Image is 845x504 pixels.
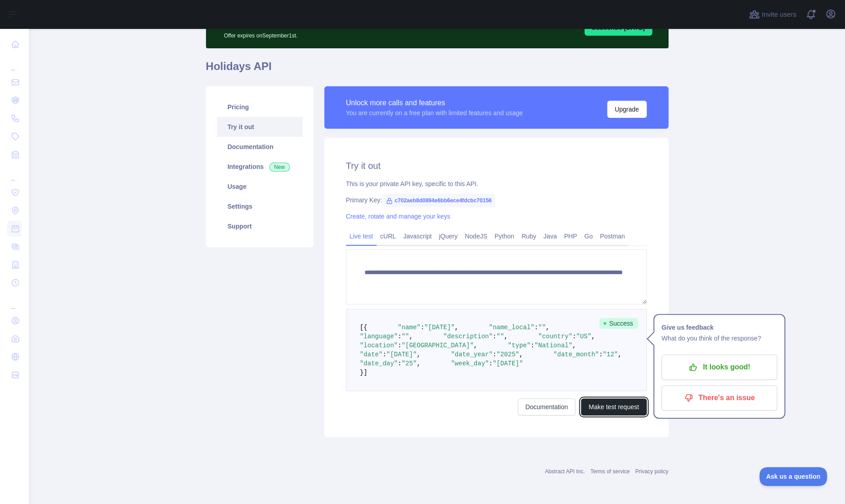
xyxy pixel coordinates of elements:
[420,324,424,331] span: :
[759,467,827,486] iframe: Toggle Customer Support
[545,468,585,475] a: Abstract API Inc.
[346,159,647,172] h2: Try it out
[761,9,796,20] span: Invite users
[7,164,22,182] div: ...
[360,333,398,340] span: "language"
[401,333,409,340] span: ""
[217,137,303,157] a: Documentation
[217,117,303,137] a: Try it out
[7,54,22,72] div: ...
[217,196,303,216] a: Settings
[360,324,364,331] span: [
[206,59,668,81] h1: Holidays API
[591,333,595,340] span: ,
[377,229,400,243] a: cURL
[401,360,417,367] span: "25"
[496,333,504,340] span: ""
[346,179,647,188] div: This is your private API key, specific to this API.
[398,360,401,367] span: :
[572,333,576,340] span: :
[217,216,303,236] a: Support
[435,229,461,243] a: jQuery
[534,342,572,349] span: "National"
[538,333,572,340] span: "country"
[662,333,777,344] p: What do you think of the response?
[346,213,450,220] a: Create, rotate and manage your keys
[360,342,398,349] span: "location"
[508,342,530,349] span: "type"
[618,351,621,358] span: ,
[217,157,303,177] a: Integrations New
[269,163,290,172] span: New
[346,98,523,108] div: Unlock more calls and features
[596,229,628,243] a: Postman
[424,324,454,331] span: "[DATE]"
[474,342,477,349] span: ,
[635,468,668,475] a: Privacy policy
[461,229,491,243] a: NodeJS
[518,229,540,243] a: Ruby
[602,351,618,358] span: "12"
[496,351,519,358] span: "2025"
[364,369,367,376] span: ]
[346,108,523,117] div: You are currently on a free plan with limited features and usage
[217,177,303,196] a: Usage
[398,333,401,340] span: :
[346,229,377,243] a: Live test
[560,229,581,243] a: PHP
[491,229,518,243] a: Python
[538,324,546,331] span: ""
[217,97,303,117] a: Pricing
[531,342,534,349] span: :
[590,468,630,475] a: Terms of service
[607,101,647,118] button: Upgrade
[581,398,646,415] button: Make test request
[553,351,599,358] span: "date_month"
[451,351,492,358] span: "date_year"
[360,351,383,358] span: "date"
[443,333,492,340] span: "description"
[417,351,420,358] span: ,
[504,333,508,340] span: ,
[546,324,549,331] span: ,
[489,324,534,331] span: "name_local"
[572,342,576,349] span: ,
[398,324,420,331] span: "name"
[417,360,420,367] span: ,
[401,342,474,349] span: "[GEOGRAPHIC_DATA]"
[540,229,560,243] a: Java
[580,229,596,243] a: Go
[382,194,495,207] span: c702aeb8d0894e6bb6ece4fdcbc70156
[518,398,575,415] a: Documentation
[455,324,458,331] span: ,
[224,28,472,39] p: Offer expires on September 1st.
[493,351,496,358] span: :
[398,342,401,349] span: :
[409,333,413,340] span: ,
[383,351,386,358] span: :
[599,351,602,358] span: :
[400,229,435,243] a: Javascript
[451,360,489,367] span: "week_day"
[386,351,416,358] span: "[DATE]"
[576,333,591,340] span: "US"
[346,196,647,205] div: Primary Key:
[364,324,367,331] span: {
[360,369,364,376] span: }
[360,360,398,367] span: "date_day"
[662,322,777,333] h1: Give us feedback
[493,360,523,367] span: "[DATE]"
[534,324,538,331] span: :
[489,360,492,367] span: :
[519,351,523,358] span: ,
[599,318,638,329] span: Success
[493,333,496,340] span: :
[747,7,798,22] button: Invite users
[7,293,22,311] div: ...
